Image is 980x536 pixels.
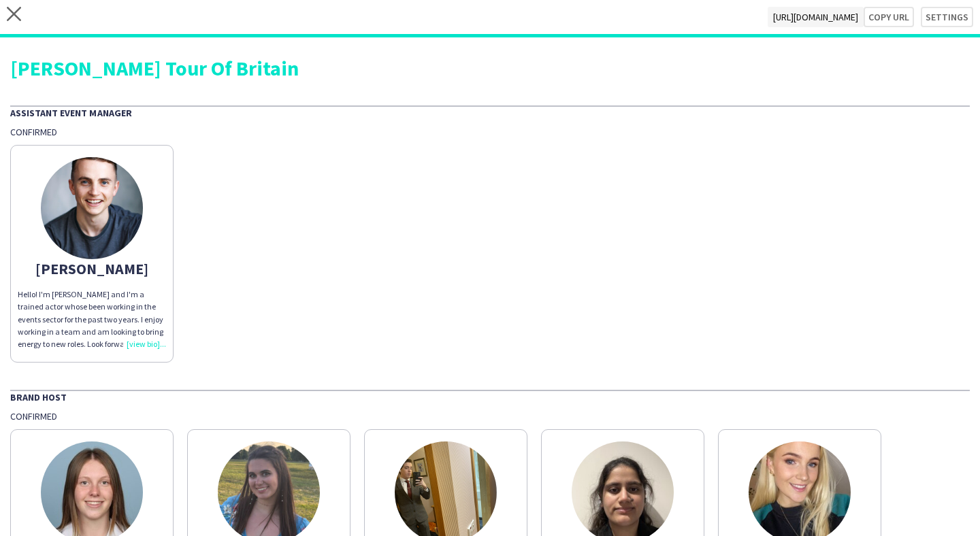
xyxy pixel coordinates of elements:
[18,288,166,350] div: Hello! I'm [PERSON_NAME] and I'm a trained actor whose been working in the events sector for the ...
[10,58,970,78] div: [PERSON_NAME] Tour Of Britain
[864,7,914,27] button: Copy url
[41,157,143,259] img: thumb-65afbca30f437.jpeg
[10,390,970,403] div: Brand Host
[10,410,970,422] div: Confirmed
[768,7,864,27] span: [URL][DOMAIN_NAME]
[921,7,973,27] button: Settings
[18,263,166,275] div: [PERSON_NAME]
[10,126,970,138] div: Confirmed
[10,105,970,119] div: Assistant Event Manager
